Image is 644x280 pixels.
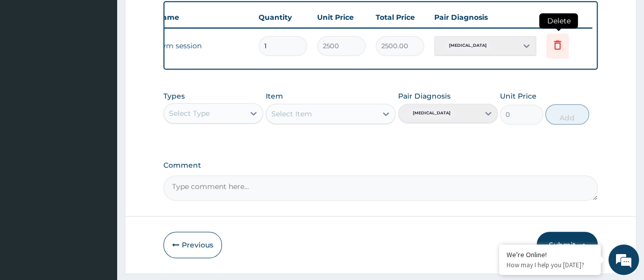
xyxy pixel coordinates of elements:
th: Unit Price [312,7,371,27]
label: Types [163,92,185,101]
img: d_794563401_company_1708531726252_794563401 [19,51,41,76]
span: We're online! [59,78,141,181]
th: Total Price [371,7,429,27]
button: Submit [537,232,598,258]
th: Quantity [254,7,312,27]
label: Comment [163,161,598,170]
textarea: Type your message and hit 'Enter' [5,178,194,214]
th: Actions [541,7,592,27]
div: Minimize live chat window [167,5,191,29]
th: Pair Diagnosis [429,7,541,27]
div: Chat with us now [53,57,171,70]
div: We're Online! [507,250,593,259]
label: Item [266,91,283,101]
label: Unit Price [500,91,537,101]
button: Add [545,104,589,125]
span: Delete [539,13,578,28]
th: Name [152,7,254,27]
p: How may I help you today? [507,261,593,269]
button: Previous [163,232,222,258]
label: Pair Diagnosis [398,91,451,101]
td: gym session [152,36,254,56]
div: Select Type [169,108,210,118]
